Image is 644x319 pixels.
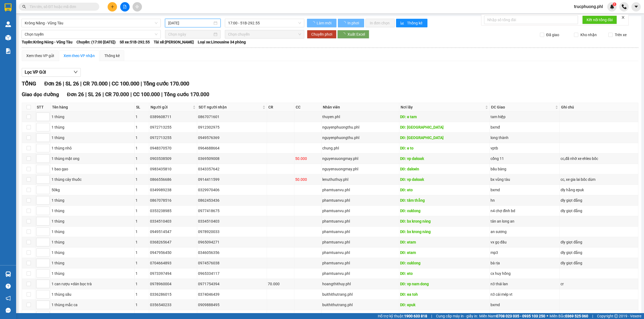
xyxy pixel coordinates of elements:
[154,39,194,45] span: Tài xế: [PERSON_NAME]
[52,187,134,193] div: 50kg
[136,208,148,214] div: 1
[150,291,196,297] div: 0336286015
[561,260,637,266] div: dly giọt đắng
[52,114,134,120] div: 1 thùng
[431,313,432,319] span: |
[491,166,559,172] div: bầu bàng
[150,145,196,151] div: 0948370570
[136,302,148,308] div: 1
[136,281,148,287] div: 1
[5,21,11,27] img: warehouse-icon
[491,229,559,235] div: an sương
[400,166,489,172] div: DĐ: dakwin
[321,103,399,112] th: Nhân viên
[150,271,196,276] div: 0973397494
[322,114,398,120] div: thuyen.phl
[197,122,267,133] td: 0912302975
[400,21,405,25] span: bar-chart
[322,145,398,151] div: chung.phl
[198,124,266,130] div: 0912302975
[52,281,134,287] div: 1 can rượu +dán bọc trà
[197,185,267,195] td: 0329970406
[136,239,148,245] div: 1
[400,114,489,120] div: DĐ: e tam
[547,315,548,317] span: ⚪️
[198,208,266,214] div: 0977418675
[104,53,120,59] div: Thống kê
[560,103,638,112] th: Ghi chú
[26,53,54,59] div: Xem theo VP gửi
[347,31,365,37] span: Xuất Excel
[168,20,213,26] input: 12/10/2025
[136,271,148,276] div: 1
[150,281,196,287] div: 0978960004
[307,30,336,39] button: Chuyển phơi
[5,35,11,40] img: warehouse-icon
[52,260,134,266] div: 1 thùng
[322,239,398,245] div: phamtuanvu.phl
[143,80,189,87] span: Tổng cước 170.000
[400,156,489,162] div: DĐ: vp daksak
[135,103,149,112] th: SL
[578,32,599,38] span: Kho nhận
[197,279,267,289] td: 0971754394
[592,313,593,319] span: |
[123,5,127,9] span: file-add
[570,3,607,10] span: trucphuong.phl
[52,135,134,141] div: 1 thùng
[111,5,114,9] span: plus
[401,104,484,110] span: Nơi lấy
[133,91,160,97] span: CC 100.000
[136,197,148,203] div: 1
[150,156,196,162] div: 0903538509
[150,229,196,235] div: 0949514547
[164,91,209,97] span: Tổng cước 170.000
[322,312,398,318] div: hoangthithuy.phl
[22,5,26,9] span: search
[25,19,158,27] span: Krông Năng - Vũng Tàu
[136,291,148,297] div: 1
[337,30,369,39] button: Xuất Excel
[35,103,51,112] th: STT
[22,68,81,77] button: Lọc VP Gửi
[136,250,148,256] div: 1
[491,104,554,110] span: ĐC Giao
[197,289,267,300] td: 0374046439
[52,271,134,276] div: 1 thùng
[317,20,332,26] span: Làm mới
[52,312,134,318] div: 1 bao gạo
[52,197,134,203] div: 1 thùng
[322,218,398,224] div: phamtuanvu.phl
[198,260,266,266] div: 0974576038
[561,239,637,245] div: dly giọt đắng
[197,143,267,153] td: 0964688664
[6,296,11,301] span: notification
[161,91,163,97] span: |
[198,156,266,162] div: 0369509008
[44,80,61,87] span: Đơn 26
[322,208,398,214] div: phamtuanvu.phl
[322,197,398,203] div: phamtuanvu.phl
[491,145,559,151] div: vptb
[6,308,11,313] span: message
[491,114,559,120] div: tam hiệp
[197,247,267,258] td: 0346056356
[150,208,196,214] div: 0353238985
[561,250,637,256] div: dly giọt đắng
[484,16,578,24] input: Nhập số tổng đài
[150,250,196,256] div: 0947956450
[491,281,559,287] div: n3 thái lan
[150,124,196,130] div: 0972713255
[52,156,134,162] div: 1 thùng mật ong
[295,177,321,182] div: 50.000
[322,291,398,297] div: buithithutrang.phl
[136,135,148,141] div: 1
[197,227,267,237] td: 0978920033
[491,239,559,245] div: vx gọ đầu
[491,124,559,130] div: bxmđ
[150,260,196,266] div: 0704664893
[52,229,134,235] div: 1 thùng
[491,312,559,318] div: bầu bàng
[198,250,266,256] div: 0346056356
[311,21,316,25] span: loading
